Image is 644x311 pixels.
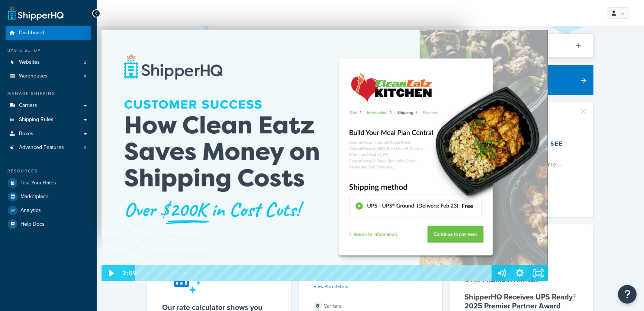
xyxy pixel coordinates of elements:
[6,69,91,83] li: Warehouses
[6,168,91,174] div: Resources
[20,194,48,200] span: Marketplace
[551,29,559,36] button: Close
[6,218,91,231] a: Help Docs
[84,59,86,66] span: 2
[6,55,91,69] a: Websites2
[19,117,54,123] span: Shipping Rules
[618,285,637,304] button: Open Resource Center
[20,180,56,186] span: Test Your Rates
[464,292,579,310] h5: ShipperHQ Receives UPS Ready® 2025 Premier Partner Award
[6,204,91,217] a: Analytics
[19,102,37,109] span: Carriers
[19,30,44,36] span: Dashboard
[6,176,91,190] a: Test Your Rates
[102,265,120,281] button: Play Video
[19,131,33,137] span: Boxes
[313,283,348,290] a: View Plan Details
[19,145,64,151] span: Advanced Features
[6,26,91,40] a: Dashboard
[6,127,91,141] a: Boxes
[529,265,548,281] button: Fullscreen
[102,30,548,281] img: Clean Eatz Thumbnail
[6,113,91,127] a: Shipping Rules
[20,207,41,214] span: Analytics
[6,69,91,83] a: Warehouses4
[142,265,487,281] div: Playbar
[6,190,91,203] a: Marketplace
[6,47,91,54] div: Basic Setup
[19,73,48,79] span: Warehouses
[19,59,40,66] span: Websites
[6,141,91,155] li: Advanced Features
[84,145,86,151] span: 3
[20,221,45,228] span: Help Docs
[6,141,91,155] a: Advanced Features3
[6,91,91,97] div: Manage Shipping
[492,265,511,281] button: Mute
[313,302,322,311] span: 6
[546,29,558,42] img: Click to close video
[6,99,91,112] a: Carriers
[84,73,86,79] span: 4
[6,55,91,69] li: Websites
[511,265,529,281] button: Show settings menu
